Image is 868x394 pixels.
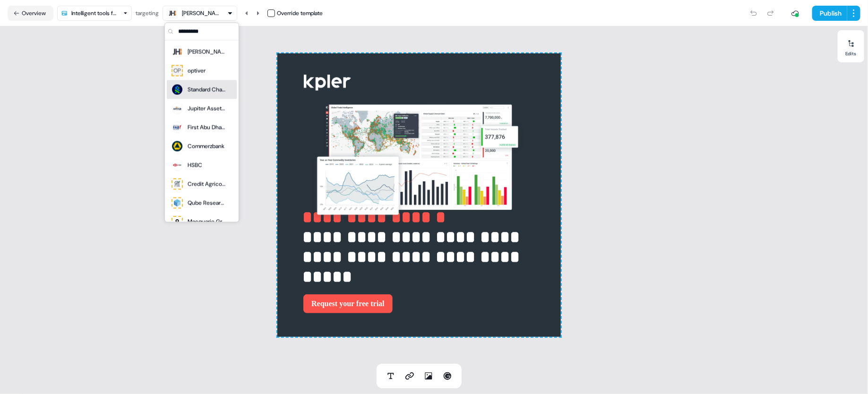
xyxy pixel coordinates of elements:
[163,6,237,21] button: [PERSON_NAME]
[188,142,224,151] div: Commerzbank
[173,66,181,76] div: OP
[188,180,225,189] div: Credit Agricole CIB
[812,6,847,21] button: Publish
[188,104,225,113] div: Jupiter Asset Management
[8,6,53,21] button: Overview
[188,47,225,57] div: [PERSON_NAME]
[838,36,864,57] button: Edits
[277,9,323,18] div: Override template
[311,96,524,228] img: Image
[188,123,225,132] div: First Abu Dhabi Bank
[136,9,159,18] div: targeting
[188,66,206,76] div: optiver
[71,9,120,18] div: Intelligent tools for trade
[188,217,225,227] div: Macquarie Group Services Australia Pty Ltd (UK Branch) (Group account)
[188,198,225,208] div: Qube Research & Technologies Ltd (Group)
[304,69,351,97] img: Image
[303,294,392,313] button: Request your free trial
[188,85,225,94] div: Standard Chartered Bank
[188,161,202,170] div: HSBC
[182,9,220,18] div: [PERSON_NAME]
